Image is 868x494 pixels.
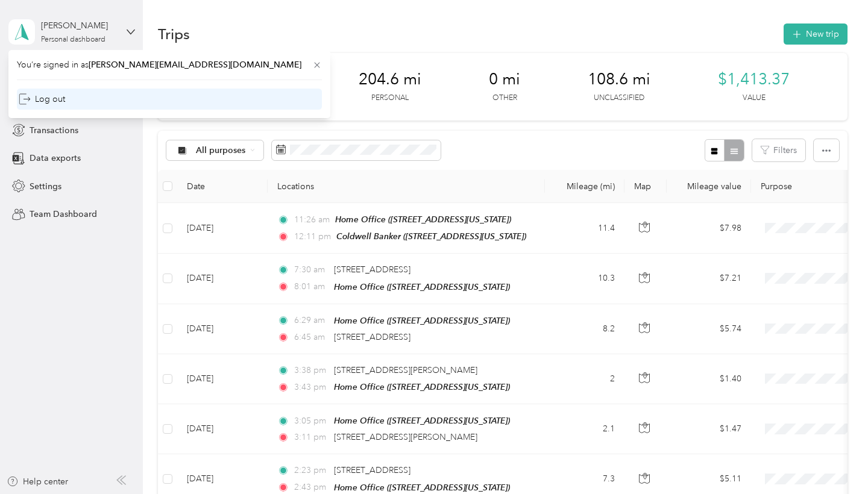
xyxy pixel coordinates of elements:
[718,70,790,89] span: $1,413.37
[667,354,751,404] td: $1.40
[177,203,268,254] td: [DATE]
[545,304,624,354] td: 8.2
[624,170,667,203] th: Map
[294,431,329,444] span: 3:11 pm
[7,475,68,488] button: Help center
[177,304,268,354] td: [DATE]
[30,180,61,193] span: Settings
[294,230,331,243] span: 12:11 pm
[743,93,766,104] p: Value
[294,464,329,477] span: 2:23 pm
[294,314,329,327] span: 6:29 am
[545,354,624,404] td: 2
[177,404,268,454] td: [DATE]
[89,60,301,70] span: [PERSON_NAME][EMAIL_ADDRESS][DOMAIN_NAME]
[334,465,410,475] span: [STREET_ADDRESS]
[545,404,624,454] td: 2.1
[158,28,190,40] h1: Trips
[334,416,510,425] span: Home Office ([STREET_ADDRESS][US_STATE])
[667,203,751,254] td: $7.98
[545,203,624,254] td: 11.4
[359,70,421,89] span: 204.6 mi
[177,354,268,404] td: [DATE]
[492,93,517,104] p: Other
[334,264,410,275] span: [STREET_ADDRESS]
[41,36,105,43] div: Personal dashboard
[196,146,246,155] span: All purposes
[19,93,65,105] div: Log out
[294,481,329,494] span: 2:43 pm
[294,213,330,227] span: 11:26 am
[667,170,751,203] th: Mileage value
[334,365,477,375] span: [STREET_ADDRESS][PERSON_NAME]
[294,263,329,277] span: 7:30 am
[17,58,322,71] span: You’re signed in as
[752,139,805,161] button: Filters
[335,214,511,224] span: Home Office ([STREET_ADDRESS][US_STATE])
[294,280,329,293] span: 8:01 am
[294,364,329,377] span: 3:38 pm
[177,170,268,203] th: Date
[545,254,624,304] td: 10.3
[41,19,116,32] div: [PERSON_NAME]
[489,70,520,89] span: 0 mi
[371,93,409,104] p: Personal
[294,381,329,394] span: 3:43 pm
[30,208,97,220] span: Team Dashboard
[588,70,650,89] span: 108.6 mi
[334,282,510,292] span: Home Office ([STREET_ADDRESS][US_STATE])
[294,331,329,344] span: 6:45 am
[334,432,477,442] span: [STREET_ADDRESS][PERSON_NAME]
[334,483,510,492] span: Home Office ([STREET_ADDRESS][US_STATE])
[30,152,81,164] span: Data exports
[667,404,751,454] td: $1.47
[667,304,751,354] td: $5.74
[784,23,848,45] button: New trip
[334,332,410,342] span: [STREET_ADDRESS]
[177,254,268,304] td: [DATE]
[30,124,78,137] span: Transactions
[268,170,545,203] th: Locations
[334,382,510,392] span: Home Office ([STREET_ADDRESS][US_STATE])
[594,93,644,104] p: Unclassified
[667,254,751,304] td: $7.21
[294,414,329,428] span: 3:05 pm
[334,316,510,325] span: Home Office ([STREET_ADDRESS][US_STATE])
[336,231,526,241] span: Coldwell Banker ([STREET_ADDRESS][US_STATE])
[545,170,624,203] th: Mileage (mi)
[800,427,868,494] iframe: Everlance-gr Chat Button Frame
